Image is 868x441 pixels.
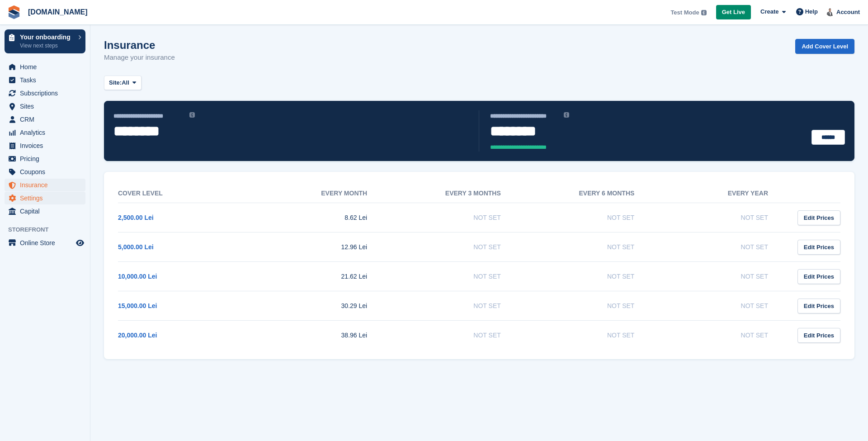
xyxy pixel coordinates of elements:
[5,61,85,73] a: menu
[5,100,85,113] a: menu
[20,100,74,113] span: Sites
[20,34,74,40] p: Your onboarding
[701,10,707,15] img: icon-info-grey-7440780725fd019a000dd9b08b2336e03edf1995a4989e88bcd33f0948082b44.svg
[519,232,653,262] td: Not Set
[20,87,74,100] span: Subscriptions
[5,139,85,152] a: menu
[716,5,751,20] a: Get Live
[519,321,653,350] td: Not Set
[118,332,157,339] a: 20,000.00 Lei
[797,210,840,225] a: Edit Prices
[652,321,786,350] td: Not Set
[20,179,74,191] span: Insurance
[7,5,21,19] img: stora-icon-8386f47178a22dfd0bd8f6a31ec36ba5ce8667c1dd55bd0f319d3a0aa187defe.svg
[385,291,519,321] td: Not Set
[20,113,74,126] span: CRM
[5,126,85,139] a: menu
[5,179,85,191] a: menu
[519,184,653,203] th: Every 6 months
[5,166,85,178] a: menu
[652,262,786,291] td: Not Set
[795,39,854,54] a: Add Cover Level
[118,302,157,309] a: 15,000.00 Lei
[20,126,74,139] span: Analytics
[252,262,386,291] td: 21.62 Lei
[5,87,85,100] a: menu
[5,113,85,126] a: menu
[385,184,519,203] th: Every 3 months
[652,203,786,232] td: Not Set
[252,291,386,321] td: 30.29 Lei
[8,225,90,234] span: Storefront
[252,184,386,203] th: Every month
[519,262,653,291] td: Not Set
[118,243,154,251] a: 5,000.00 Lei
[109,78,122,87] span: Site:
[104,39,175,51] h1: Insurance
[5,237,85,249] a: menu
[385,203,519,232] td: Not Set
[519,291,653,321] td: Not Set
[75,237,85,248] a: Preview store
[797,240,840,255] a: Edit Prices
[20,61,74,73] span: Home
[20,237,74,249] span: Online Store
[385,232,519,262] td: Not Set
[24,5,91,19] a: [DOMAIN_NAME]
[652,184,786,203] th: Every year
[189,112,195,118] img: icon-info-grey-7440780725fd019a000dd9b08b2336e03edf1995a4989e88bcd33f0948082b44.svg
[252,203,386,232] td: 8.62 Lei
[104,52,175,63] p: Manage your insurance
[20,42,74,50] p: View next steps
[20,74,74,86] span: Tasks
[5,152,85,165] a: menu
[5,74,85,86] a: menu
[722,8,745,17] span: Get Live
[20,139,74,152] span: Invoices
[797,299,840,313] a: Edit Prices
[5,192,85,204] a: menu
[797,269,840,284] a: Edit Prices
[252,321,386,350] td: 38.96 Lei
[385,321,519,350] td: Not Set
[5,29,85,53] a: Your onboarding View next steps
[564,112,569,118] img: icon-info-grey-7440780725fd019a000dd9b08b2336e03edf1995a4989e88bcd33f0948082b44.svg
[652,291,786,321] td: Not Set
[20,152,74,165] span: Pricing
[5,205,85,218] a: menu
[652,232,786,262] td: Not Set
[20,192,74,204] span: Settings
[118,184,252,203] th: Cover Level
[670,8,699,17] span: Test Mode
[760,7,778,16] span: Create
[252,232,386,262] td: 12.96 Lei
[20,205,74,218] span: Capital
[104,76,142,90] button: Site: All
[385,262,519,291] td: Not Set
[797,328,840,343] a: Edit Prices
[122,78,129,87] span: All
[836,8,860,17] span: Account
[118,273,157,280] a: 10,000.00 Lei
[519,203,653,232] td: Not Set
[805,7,818,16] span: Help
[20,166,74,178] span: Coupons
[118,214,154,221] a: 2,500.00 Lei
[826,7,835,16] img: Ionut Grigorescu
